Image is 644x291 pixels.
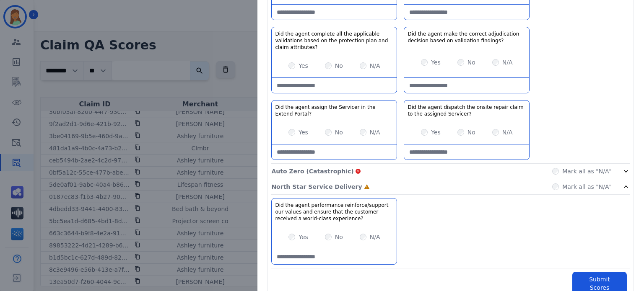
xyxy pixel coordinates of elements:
[467,58,475,67] label: No
[431,128,441,136] label: Yes
[370,233,380,241] label: N/A
[431,58,441,67] label: Yes
[335,62,343,70] label: No
[271,183,362,191] p: North Star Service Delivery
[408,31,526,44] h3: Did the agent make the correct adjudication decision based on validation findings?
[275,31,393,51] h3: Did the agent complete all the applicable validations based on the protection plan and claim attr...
[408,104,526,117] h3: Did the agent dispatch the onsite repair claim to the assigned Servicer?
[502,58,513,67] label: N/A
[562,167,612,175] label: Mark all as "N/A"
[275,104,393,117] h3: Did the agent assign the Servicer in the Extend Portal?
[562,183,612,191] label: Mark all as "N/A"
[299,62,308,70] label: Yes
[299,233,308,241] label: Yes
[275,202,393,222] h3: Did the agent performance reinforce/support our values and ensure that the customer received a wo...
[370,62,380,70] label: N/A
[370,128,380,136] label: N/A
[299,128,308,136] label: Yes
[335,233,343,241] label: No
[502,128,513,136] label: N/A
[467,128,475,136] label: No
[271,167,353,175] p: Auto Zero (Catastrophic)
[335,128,343,136] label: No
